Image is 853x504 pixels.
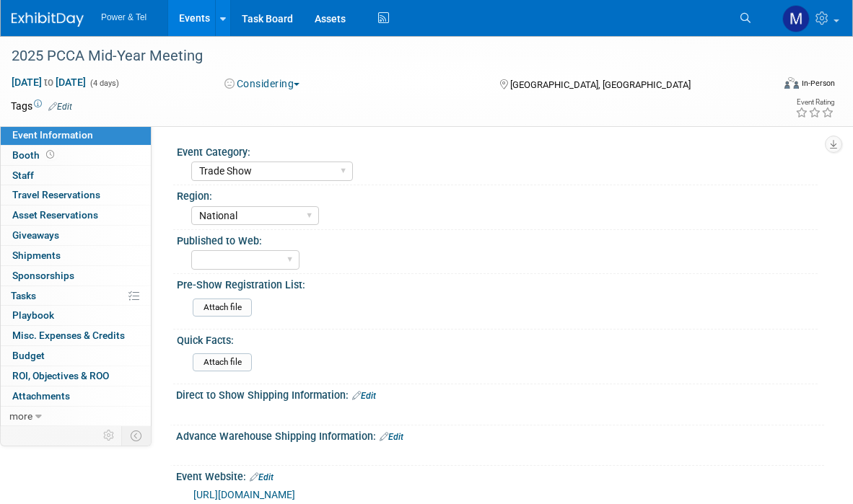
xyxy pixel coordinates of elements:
div: Event Rating [795,99,834,106]
span: [GEOGRAPHIC_DATA], [GEOGRAPHIC_DATA] [510,79,691,90]
a: Staff [1,166,151,185]
a: Edit [380,432,403,442]
div: Pre-Show Registration List: [177,274,818,292]
img: ExhibitDay [12,12,84,27]
span: Attachments [12,390,70,402]
span: Travel Reservations [12,189,100,200]
a: ROI, Objectives & ROO [1,366,151,386]
a: Travel Reservations [1,185,151,205]
span: Booth [12,149,57,161]
span: Shipments [12,249,61,261]
a: Attachments [1,386,151,406]
span: (4 days) [89,79,119,88]
a: Event Information [1,125,151,145]
a: Asset Reservations [1,205,151,225]
span: Asset Reservations [12,209,98,221]
a: Sponsorships [1,266,151,286]
div: Event Category: [177,141,818,159]
span: Tasks [11,290,36,301]
a: Booth [1,146,151,165]
a: Budget [1,346,151,366]
span: Sponsorships [12,270,74,281]
span: Staff [12,169,34,181]
div: 2025 PCCA Mid-Year Meeting [6,43,755,69]
div: In-Person [801,78,835,89]
a: Tasks [1,286,151,306]
span: Giveaways [12,229,59,241]
div: Region: [177,185,818,203]
td: Toggle Event Tabs [122,426,152,445]
a: [URL][DOMAIN_NAME] [193,489,295,500]
td: Personalize Event Tab Strip [97,426,122,445]
div: Published to Web: [177,230,818,248]
div: Quick Facts: [177,330,818,348]
div: Event Website: [176,466,824,485]
td: Tags [11,99,72,113]
a: Edit [250,472,274,482]
a: Misc. Expenses & Credits [1,326,151,345]
span: [DATE] [DATE] [11,76,87,89]
span: Playbook [12,309,54,321]
span: Misc. Expenses & Credits [12,330,125,341]
span: Event Information [12,129,93,141]
a: Edit [352,391,376,401]
span: ROI, Objectives & ROO [12,370,109,381]
span: Booth not reserved yet [43,149,57,160]
div: Advance Warehouse Shipping Information: [176,425,824,444]
a: Edit [48,102,72,112]
button: Considering [219,76,305,91]
span: Budget [12,350,45,361]
div: Event Format [707,75,835,97]
a: Playbook [1,306,151,325]
div: Direct to Show Shipping Information: [176,384,824,403]
a: Shipments [1,246,151,265]
span: Power & Tel [101,12,146,22]
img: Madalyn Bobbitt [782,5,810,32]
a: Giveaways [1,226,151,245]
a: more [1,407,151,426]
span: more [9,410,32,422]
img: Format-Inperson.png [784,77,799,89]
span: to [42,76,56,88]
